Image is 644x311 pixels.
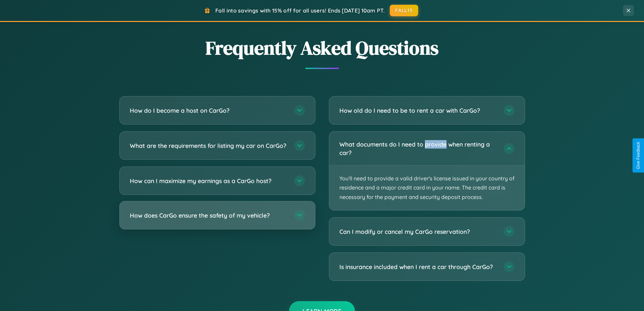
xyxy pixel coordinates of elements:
[329,165,525,210] p: You'll need to provide a valid driver's license issued in your country of residence and a major c...
[130,177,287,185] h3: How can I maximize my earnings as a CarGo host?
[215,7,385,14] span: Fall into savings with 15% off for all users! Ends [DATE] 10am PT.
[119,35,525,61] h2: Frequently Asked Questions
[130,211,287,220] h3: How does CarGo ensure the safety of my vehicle?
[339,263,497,271] h3: Is insurance included when I rent a car through CarGo?
[339,227,497,236] h3: Can I modify or cancel my CarGo reservation?
[339,140,497,157] h3: What documents do I need to provide when renting a car?
[339,106,497,115] h3: How old do I need to be to rent a car with CarGo?
[130,141,287,150] h3: What are the requirements for listing my car on CarGo?
[390,5,418,16] button: FALL15
[636,142,641,169] div: Give Feedback
[130,106,287,115] h3: How do I become a host on CarGo?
